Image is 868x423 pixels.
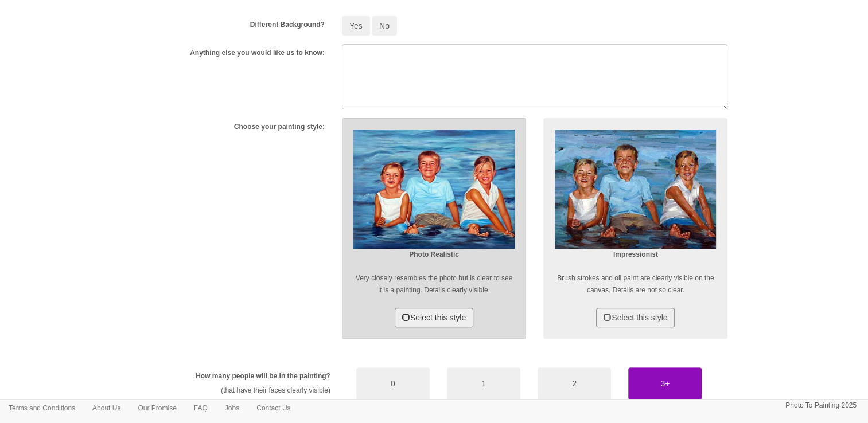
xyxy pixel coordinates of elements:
[555,249,716,261] p: Impressionist
[196,371,330,381] label: How many people will be in the painting?
[248,399,299,417] a: Contact Us
[353,249,515,261] p: Photo Realistic
[785,399,857,412] p: Photo To Painting 2025
[356,367,430,399] button: 0
[353,130,515,249] img: Realism
[185,399,216,417] a: FAQ
[158,385,330,397] p: (that have their faces clearly visible)
[395,308,473,327] button: Select this style
[342,16,370,36] button: Yes
[129,399,185,417] a: Our Promise
[447,367,520,399] button: 1
[628,367,702,399] button: 3+
[216,399,248,417] a: Jobs
[234,122,325,132] label: Choose your painting style:
[372,16,397,36] button: No
[538,367,611,399] button: 2
[353,272,515,296] p: Very closely resembles the photo but is clear to see it is a painting. Details clearly visible.
[250,20,325,30] label: Different Background?
[555,272,716,296] p: Brush strokes and oil paint are clearly visible on the canvas. Details are not so clear.
[596,308,675,327] button: Select this style
[84,399,129,417] a: About Us
[555,130,716,249] img: Impressionist
[190,48,325,58] label: Anything else you would like us to know:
